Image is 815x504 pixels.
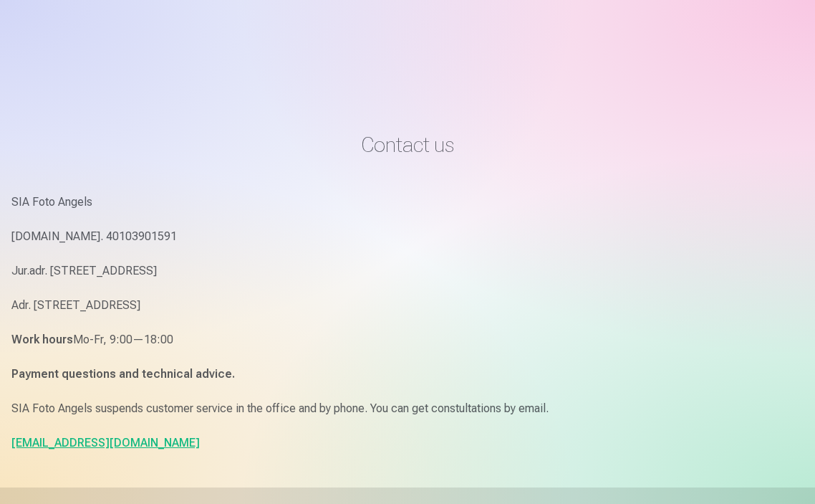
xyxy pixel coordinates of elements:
p: Jur.adr. [STREET_ADDRESS] [11,261,804,281]
strong: Work hours [11,333,73,346]
p: SIA Foto Angels [11,192,804,212]
p: Mo-Fr, 9:00—18:00 [11,330,804,350]
p: SIA Foto Angels suspends customer service in the office and by phone. You can get constultations ... [11,399,804,419]
a: [EMAIL_ADDRESS][DOMAIN_NAME] [11,436,200,450]
h1: Contact us [11,132,804,158]
p: Adr. [STREET_ADDRESS] [11,295,804,315]
p: [DOMAIN_NAME]. 40103901591 [11,227,804,247]
strong: Payment questions and technical advice. [11,367,235,381]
